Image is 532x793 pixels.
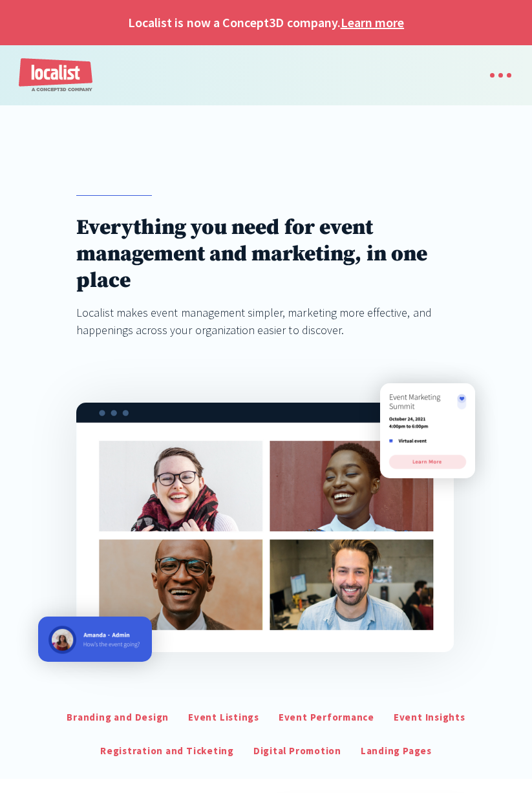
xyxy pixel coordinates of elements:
div: Event Listings [188,710,259,725]
a: Event Performance [269,701,384,735]
a: Learn more [341,13,404,32]
a: Event Listings [178,701,269,735]
a: Digital Promotion [244,734,351,768]
div: Event Insights [394,710,465,725]
a: home [19,58,94,92]
div: Landing Pages [361,744,432,759]
div: Branding and Design [67,710,169,725]
div: Digital Promotion [253,744,341,759]
div: Localist makes event management simpler, marketing more effective, and happenings across your org... [76,304,456,339]
a: Branding and Design [57,701,178,735]
div: menu [476,61,513,89]
a: Event Insights [384,701,475,735]
a: Registration and Ticketing [90,734,244,768]
h1: Everything you need for event management and marketing, in one place [76,215,456,294]
div: Registration and Ticketing [100,744,234,759]
div: Event Performance [279,710,374,725]
a: Landing Pages [351,734,442,768]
